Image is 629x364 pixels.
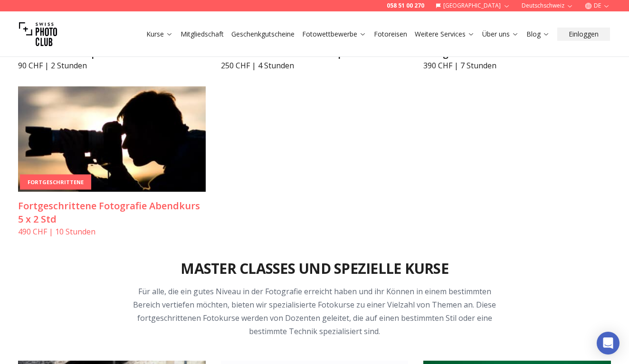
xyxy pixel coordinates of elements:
[146,29,173,39] a: Kurse
[387,2,424,9] a: 058 51 00 270
[18,86,206,237] a: Fortgeschrittene Fotografie Abendkurs 5 x 2 StdFortgeschritteneFortgeschrittene Fotografie Abendk...
[374,29,407,39] a: Fotoreisen
[18,86,206,192] img: Fortgeschrittene Fotografie Abendkurs 5 x 2 Std
[221,60,409,71] p: 250 CHF | 4 Stunden
[20,174,91,190] div: Fortgeschrittene
[370,28,411,41] button: Fotoreisen
[415,29,475,39] a: Weitere Services
[181,29,224,39] a: Mitgliedschaft
[526,29,550,39] a: Blog
[523,28,553,41] button: Blog
[302,29,366,39] a: Fotowettbewerbe
[143,28,177,41] button: Kurse
[228,28,298,41] button: Geschenkgutscheine
[557,28,610,41] button: Einloggen
[597,332,619,355] div: Open Intercom Messenger
[298,28,370,41] button: Fotowettbewerbe
[177,28,228,41] button: Mitgliedschaft
[181,260,448,277] h2: Master Classes und spezielle Kurse
[423,60,611,71] p: 390 CHF | 7 Stunden
[411,28,478,41] button: Weitere Services
[18,226,206,237] p: 490 CHF | 10 Stunden
[18,60,206,71] p: 90 CHF | 2 Stunden
[482,29,519,39] a: Über uns
[18,199,206,226] h3: Fortgeschrittene Fotografie Abendkurs 5 x 2 Std
[19,15,57,53] img: Swiss photo club
[478,28,523,41] button: Über uns
[133,286,496,336] span: Für alle, die ein gutes Niveau in der Fotografie erreicht haben und ihr Können in einem bestimmte...
[231,29,295,39] a: Geschenkgutscheine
